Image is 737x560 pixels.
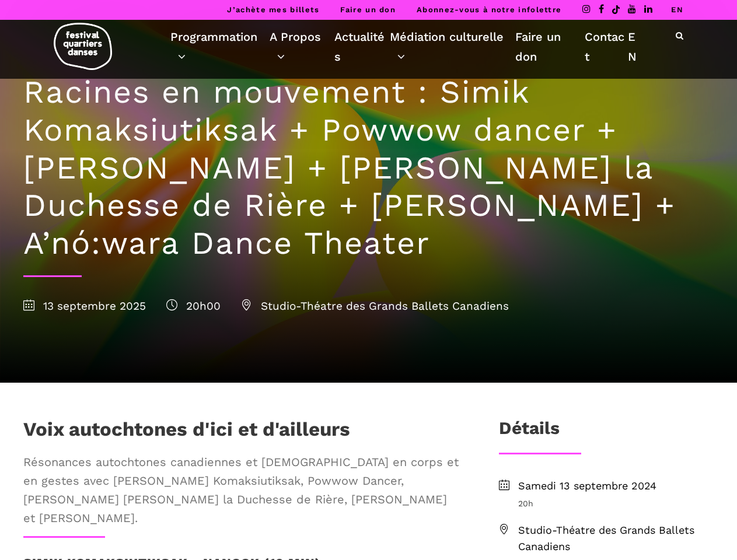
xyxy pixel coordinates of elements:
a: Programmation [170,27,270,66]
a: Actualités [334,27,389,66]
span: 13 septembre 2025 [23,299,146,313]
a: J’achète mes billets [227,5,319,14]
h3: Détails [499,418,560,447]
a: A Propos [270,27,334,66]
a: Faire un don [340,5,396,14]
a: Abonnez-vous à notre infolettre [417,5,561,14]
span: 20h [518,497,714,510]
a: EN [671,5,683,14]
a: Médiation culturelle [390,27,515,66]
span: Studio-Théatre des Grands Ballets Canadiens [518,522,714,556]
span: 20h00 [166,299,221,313]
img: logo-fqd-med [54,23,112,70]
h1: Racines en mouvement : Simik Komaksiutiksak + Powwow dancer + [PERSON_NAME] + [PERSON_NAME] la Du... [23,73,714,262]
span: Résonances autochtones canadiennes et [DEMOGRAPHIC_DATA] en corps et en gestes avec [PERSON_NAME]... [23,453,461,527]
a: Faire un don [515,27,585,66]
span: Studio-Théatre des Grands Ballets Canadiens [241,299,509,313]
span: Samedi 13 septembre 2024 [518,478,714,495]
a: EN [628,27,644,66]
h1: Voix autochtones d'ici et d'ailleurs [23,418,350,447]
a: Contact [585,27,628,66]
